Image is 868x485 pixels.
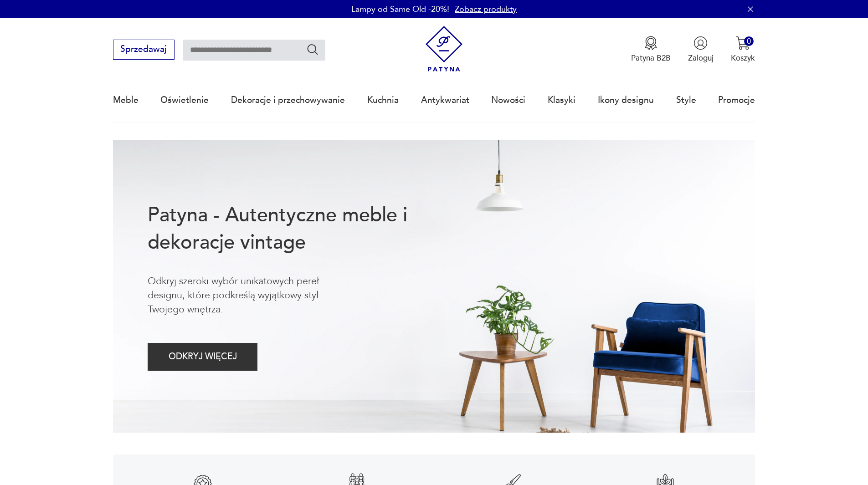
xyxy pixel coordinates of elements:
p: Zaloguj [688,53,714,63]
h1: Patyna - Autentyczne meble i dekoracje vintage [148,202,443,256]
div: 0 [744,36,754,46]
p: Odkryj szeroki wybór unikatowych pereł designu, które podkreślą wyjątkowy styl Twojego wnętrza. [148,274,355,317]
button: 0Koszyk [731,36,755,63]
button: Szukaj [306,43,319,56]
a: Ikona medaluPatyna B2B [631,36,671,63]
p: Lampy od Same Old -20%! [351,4,449,15]
img: Patyna - sklep z meblami i dekoracjami vintage [421,26,467,72]
a: Klasyki [548,79,575,121]
p: Patyna B2B [631,53,671,63]
button: Sprzedawaj [113,40,175,60]
button: Zaloguj [688,36,714,63]
a: Ikony designu [598,79,654,121]
a: Meble [113,79,139,121]
p: Koszyk [731,53,755,63]
a: Zobacz produkty [455,4,517,15]
a: Promocje [718,79,755,121]
a: Antykwariat [421,79,469,121]
a: Dekoracje i przechowywanie [231,79,345,121]
a: Sprzedawaj [113,46,175,54]
a: Oświetlenie [160,79,209,121]
a: Style [676,79,696,121]
img: Ikona koszyka [736,36,750,50]
a: ODKRYJ WIĘCEJ [148,354,257,361]
a: Kuchnia [367,79,399,121]
img: Ikona medalu [644,36,658,50]
button: Patyna B2B [631,36,671,63]
img: Ikonka użytkownika [693,36,708,50]
a: Nowości [491,79,525,121]
button: ODKRYJ WIĘCEJ [148,343,257,371]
